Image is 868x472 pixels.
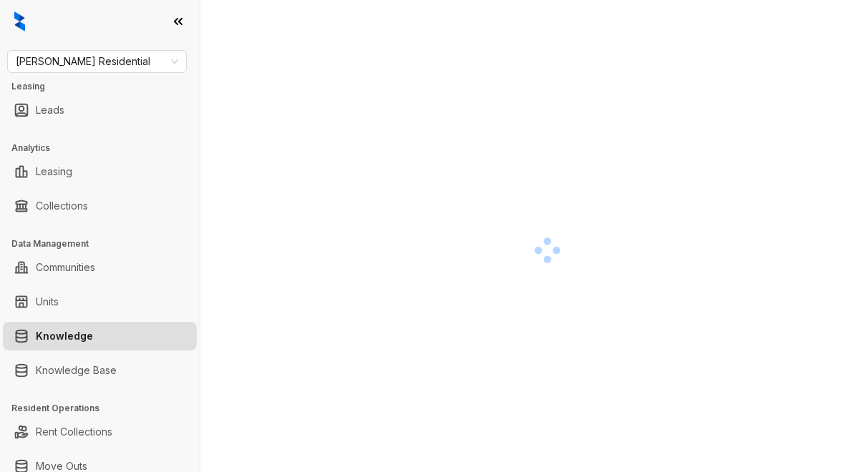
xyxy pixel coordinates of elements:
li: Leasing [3,157,197,186]
li: Units [3,287,197,316]
li: Knowledge [3,322,197,350]
li: Collections [3,192,197,220]
a: Collections [36,192,88,220]
span: Griffis Residential [16,51,178,72]
a: Rent Collections [36,418,112,446]
a: Leads [36,96,64,124]
li: Rent Collections [3,418,197,446]
h3: Data Management [11,237,200,250]
a: Knowledge Base [36,356,117,385]
a: Knowledge [36,322,93,350]
li: Communities [3,253,197,282]
h3: Resident Operations [11,402,200,415]
li: Knowledge Base [3,356,197,385]
h3: Analytics [11,142,200,154]
a: Leasing [36,157,72,186]
a: Units [36,287,59,316]
li: Leads [3,96,197,124]
h3: Leasing [11,80,200,93]
a: Communities [36,253,95,282]
img: logo [14,11,25,31]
